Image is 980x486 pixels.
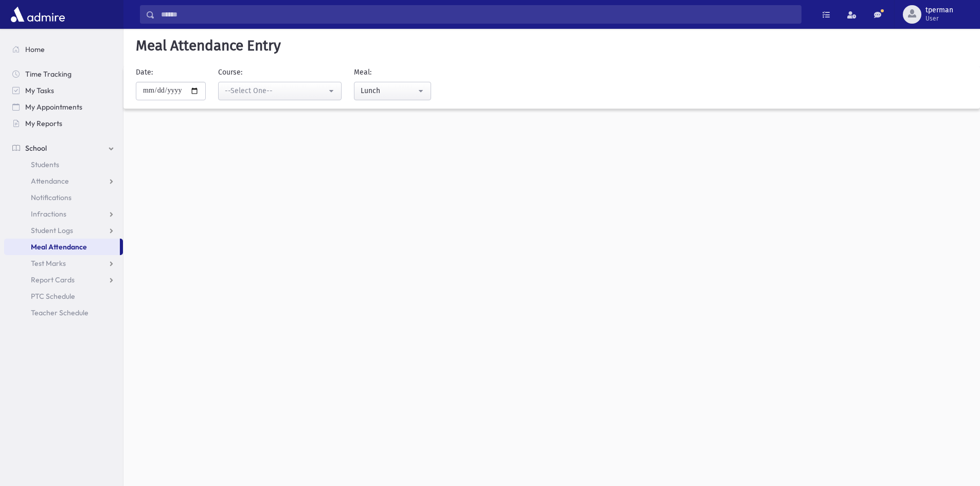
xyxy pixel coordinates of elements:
[25,119,62,128] span: My Reports
[925,14,953,23] span: User
[25,45,45,54] span: Home
[8,4,67,25] img: AdmirePro
[218,67,242,78] label: Course:
[4,222,123,239] a: Student Logs
[4,189,123,206] a: Notifications
[31,226,73,235] span: Student Logs
[31,308,88,317] span: Teacher Schedule
[925,6,953,14] span: tperman
[354,82,431,100] button: Lunch
[225,85,327,96] div: --Select One--
[31,259,66,268] span: Test Marks
[31,209,66,219] span: Infractions
[4,255,123,272] a: Test Marks
[4,239,120,255] a: Meal Attendance
[31,176,69,186] span: Attendance
[4,82,123,99] a: My Tasks
[31,242,87,251] span: Meal Attendance
[4,272,123,288] a: Report Cards
[4,304,123,321] a: Teacher Schedule
[25,86,54,95] span: My Tasks
[31,292,75,301] span: PTC Schedule
[4,66,123,82] a: Time Tracking
[4,115,123,132] a: My Reports
[4,99,123,115] a: My Appointments
[361,85,416,96] div: Lunch
[25,143,47,153] span: School
[31,160,59,169] span: Students
[25,102,82,112] span: My Appointments
[155,5,801,24] input: Search
[31,275,75,284] span: Report Cards
[354,67,371,78] label: Meal:
[132,37,972,55] h5: Meal Attendance Entry
[218,82,342,100] button: --Select One--
[25,69,72,79] span: Time Tracking
[4,288,123,304] a: PTC Schedule
[4,140,123,156] a: School
[136,67,153,78] label: Date:
[31,193,72,202] span: Notifications
[4,156,123,173] a: Students
[4,41,123,58] a: Home
[4,173,123,189] a: Attendance
[4,206,123,222] a: Infractions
